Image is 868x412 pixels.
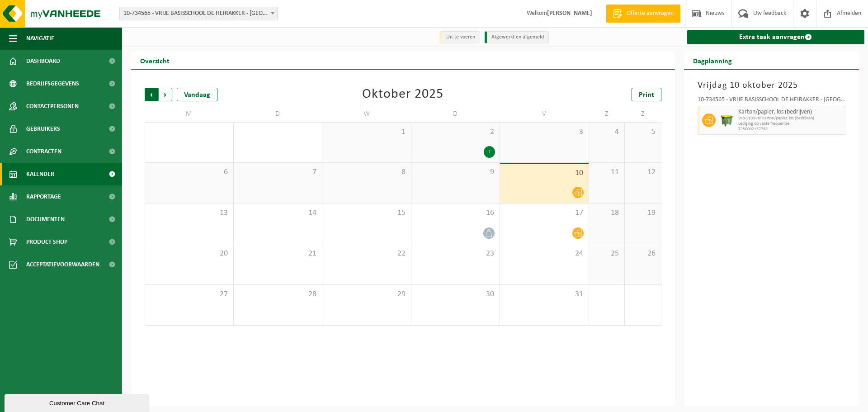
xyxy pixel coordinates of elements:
h2: Overzicht [131,52,179,69]
td: D [234,106,323,122]
span: 14 [238,208,318,218]
span: Vorige [145,88,158,101]
span: 19 [629,208,656,218]
h2: Dagplanning [684,52,741,69]
span: 8 [327,167,406,177]
span: 5 [629,127,656,137]
span: Kalender [26,163,54,185]
span: 1 [327,127,406,137]
div: 1 [484,146,495,158]
span: 13 [150,208,229,218]
span: Documenten [26,208,65,231]
span: Navigatie [26,27,54,50]
span: 15 [327,208,406,218]
span: 27 [150,289,229,299]
span: 31 [505,289,584,299]
span: 18 [594,208,620,218]
span: 16 [416,208,495,218]
span: Offerte aanvragen [624,9,676,18]
span: 3 [505,127,584,137]
span: 7 [238,167,318,177]
span: 29 [327,289,406,299]
span: 17 [505,208,584,218]
span: 10 [505,168,584,178]
iframe: chat widget [5,392,151,412]
div: 10-734565 - VRIJE BASISSCHOOL DE HEIRAKKER - [GEOGRAPHIC_DATA] [698,97,846,106]
span: Bedrijfsgegevens [26,72,79,95]
span: 11 [594,167,620,177]
span: Rapportage [26,185,61,208]
span: 24 [505,249,584,259]
span: Print [639,91,654,99]
span: 20 [150,249,229,259]
span: Contactpersonen [26,95,79,118]
img: WB-1100-HPE-GN-50 [720,114,734,127]
div: Vandaag [177,88,217,101]
span: Lediging op vaste frequentie [738,121,843,127]
strong: [PERSON_NAME] [547,10,592,17]
span: WB-1100-HP karton/papier, los (bedrijven) [738,116,843,121]
div: Oktober 2025 [362,88,443,101]
span: 30 [416,289,495,299]
span: 21 [238,249,318,259]
td: Z [625,106,661,122]
td: D [411,106,500,122]
li: Uit te voeren [439,31,480,43]
span: 6 [150,167,229,177]
a: Extra taak aanvragen [687,30,865,44]
h3: Vrijdag 10 oktober 2025 [698,79,846,92]
td: Z [589,106,625,122]
td: V [500,106,589,122]
td: W [322,106,411,122]
li: Afgewerkt en afgemeld [485,31,549,43]
span: 23 [416,249,495,259]
span: 22 [327,249,406,259]
a: Offerte aanvragen [606,5,680,23]
span: Karton/papier, los (bedrijven) [738,109,843,116]
span: 26 [629,249,656,259]
span: 2 [416,127,495,137]
span: 10-734565 - VRIJE BASISSCHOOL DE HEIRAKKER - LEMBEKE [120,7,277,20]
span: Acceptatievoorwaarden [26,253,99,276]
span: Gebruikers [26,118,60,140]
span: 28 [238,289,318,299]
td: M [145,106,234,122]
span: T250002157758 [738,127,843,132]
span: 4 [594,127,620,137]
span: Product Shop [26,231,67,253]
span: Dashboard [26,50,60,72]
span: Volgende [159,88,172,101]
span: 12 [629,167,656,177]
a: Print [632,88,661,101]
span: 9 [416,167,495,177]
span: Contracten [26,140,61,163]
span: 10-734565 - VRIJE BASISSCHOOL DE HEIRAKKER - LEMBEKE [119,7,278,20]
span: 25 [594,249,620,259]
